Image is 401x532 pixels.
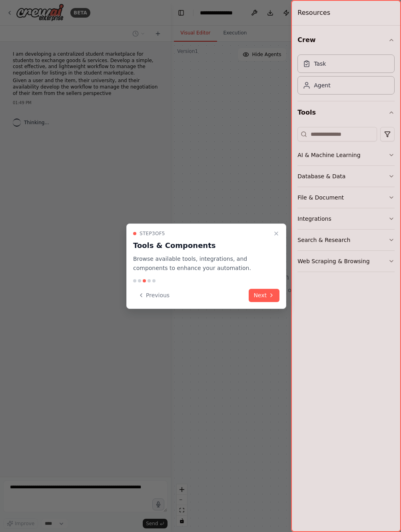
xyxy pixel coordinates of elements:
[271,229,281,238] button: Close walkthrough
[249,289,279,302] button: Next
[140,230,165,237] span: Step 3 of 5
[133,254,270,273] p: Browse available tools, integrations, and components to enhance your automation.
[133,240,270,251] h3: Tools & Components
[176,7,187,18] button: Hide left sidebar
[133,289,174,302] button: Previous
